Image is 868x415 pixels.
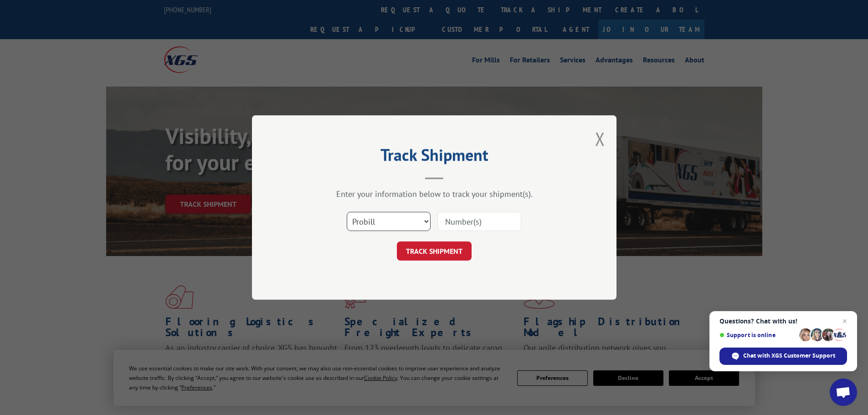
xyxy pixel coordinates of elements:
[298,149,571,166] h2: Track Shipment
[298,189,571,199] div: Enter your information below to track your shipment(s).
[719,318,847,325] span: Questions? Chat with us!
[437,212,521,231] input: Number(s)
[595,127,605,151] button: Close modal
[397,241,472,261] button: TRACK SHIPMENT
[743,352,835,360] span: Chat with XGS Customer Support
[719,332,796,338] span: Support is online
[719,348,847,365] span: Chat with XGS Customer Support
[830,379,857,406] a: Open chat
